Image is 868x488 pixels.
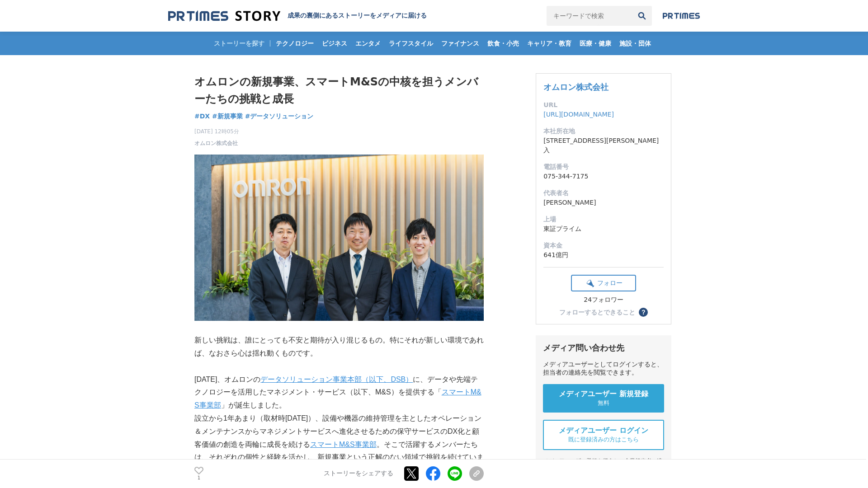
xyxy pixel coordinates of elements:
a: [URL][DOMAIN_NAME] [543,111,614,118]
p: 新しい挑戦は、誰にとっても不安と期待が入り混じるもの。特にそれが新しい環境であれば、なおさら心は揺れ動くものです。 [194,334,484,360]
p: ストーリーをシェアする [324,470,393,478]
img: prtimes [663,12,700,19]
a: オムロン株式会社 [543,82,609,92]
a: 施設・団体 [616,32,655,55]
img: thumbnail_7e8853a0-9adf-11f0-88c7-3b482c56cea5.jpg [194,155,484,321]
span: エンタメ [352,39,384,47]
input: キーワードで検索 [547,6,632,26]
dt: 資本金 [543,241,664,250]
a: オムロン株式会社 [194,139,238,147]
a: スマートM&S事業部 [194,388,481,409]
button: ？ [639,308,648,317]
a: データソリューション事業本部（以下、DSB） [260,375,413,383]
span: ビジネス [318,39,351,47]
span: #DX [194,112,210,120]
a: #DX [194,112,210,121]
a: メディアユーザー ログイン 既に登録済みの方はこちら [543,420,664,450]
dd: 075-344-7175 [543,172,664,181]
span: ライフスタイル [385,39,437,47]
span: #新規事業 [212,112,243,120]
span: 無料 [598,399,609,407]
dt: 上場 [543,215,664,224]
a: #新規事業 [212,112,243,121]
img: 成果の裏側にあるストーリーをメディアに届ける [168,10,280,22]
span: [DATE] 12時05分 [194,127,239,136]
a: テクノロジー [272,32,317,55]
a: 医療・健康 [576,32,615,55]
span: テクノロジー [272,39,317,47]
button: フォロー [571,275,636,291]
span: ファイナンス [438,39,483,47]
dt: 代表者名 [543,188,664,198]
div: メディアユーザーとしてログインすると、担当者の連絡先を閲覧できます。 [543,361,664,377]
dt: URL [543,100,664,110]
span: メディアユーザー ログイン [559,426,648,436]
dd: 東証プライム [543,224,664,234]
span: キャリア・教育 [524,39,575,47]
a: #データソリューション [245,112,314,121]
span: 飲食・小売 [484,39,523,47]
dt: 本社所在地 [543,127,664,136]
a: ライフスタイル [385,32,437,55]
dt: 電話番号 [543,162,664,172]
button: 検索 [632,6,652,26]
span: メディアユーザー 新規登録 [559,389,648,399]
div: 24フォロワー [571,296,636,304]
div: フォローするとできること [559,309,635,315]
a: メディアユーザー 新規登録 無料 [543,384,664,413]
dd: [PERSON_NAME] [543,198,664,207]
a: ビジネス [318,32,351,55]
span: ？ [640,309,646,315]
a: エンタメ [352,32,384,55]
p: 1 [194,476,203,480]
span: 既に登録済みの方はこちら [568,436,639,444]
span: #データソリューション [245,112,314,120]
span: 施設・団体 [616,39,655,47]
h1: オムロンの新規事業、スマートM&Sの中核を担うメンバーたちの挑戦と成長 [194,73,484,108]
dd: [STREET_ADDRESS][PERSON_NAME]入 [543,136,664,155]
a: ファイナンス [438,32,483,55]
a: 飲食・小売 [484,32,523,55]
a: キャリア・教育 [524,32,575,55]
h2: 成果の裏側にあるストーリーをメディアに届ける [288,12,427,20]
p: [DATE]、オムロンの に、データや先端テクノロジーを活用したマネジメント・サービス（以下、M&S）を提供する「 」が誕生しました。 [194,373,484,412]
a: 成果の裏側にあるストーリーをメディアに届ける 成果の裏側にあるストーリーをメディアに届ける [168,10,427,22]
div: メディア問い合わせ先 [543,343,664,353]
span: 医療・健康 [576,39,615,47]
a: スマートM&S事業部 [310,441,377,448]
dd: 641億円 [543,250,664,260]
